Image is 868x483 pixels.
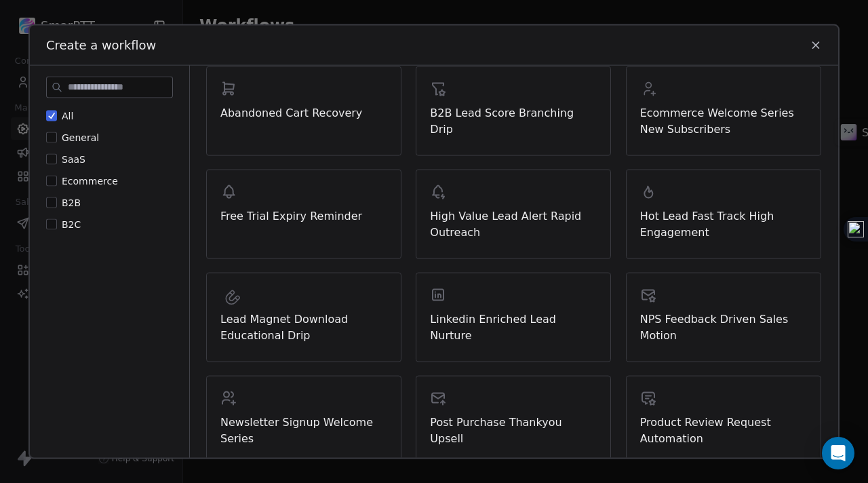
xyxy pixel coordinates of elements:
span: Ecommerce Welcome Series New Subscribers [640,105,807,138]
button: SaaS [46,153,57,166]
span: Free Trial Expiry Reminder [220,208,387,225]
span: Create a workflow [46,37,156,54]
button: All [46,109,57,123]
img: logo_icon_black.svg [848,221,864,237]
span: High Value Lead Alert Rapid Outreach [430,208,597,241]
span: Product Review Request Automation [640,414,807,447]
span: Linkedin Enriched Lead Nurture [430,311,597,344]
span: SaaS [62,154,85,165]
button: B2B [46,196,57,210]
span: All [62,111,73,121]
button: Ecommerce [46,174,57,188]
button: General [46,131,57,144]
span: B2B Lead Score Branching Drip [430,105,597,138]
span: Ecommerce [62,176,118,187]
span: B2B [62,197,81,208]
span: B2C [62,219,81,230]
span: General [62,132,99,143]
span: Abandoned Cart Recovery [220,105,387,121]
button: B2C [46,218,57,231]
span: Post Purchase Thankyou Upsell [430,414,597,447]
span: Lead Magnet Download Educational Drip [220,311,387,344]
div: Open Intercom Messenger [822,437,854,469]
span: NPS Feedback Driven Sales Motion [640,311,807,344]
span: Hot Lead Fast Track High Engagement [640,208,807,241]
span: Newsletter Signup Welcome Series [220,414,387,447]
